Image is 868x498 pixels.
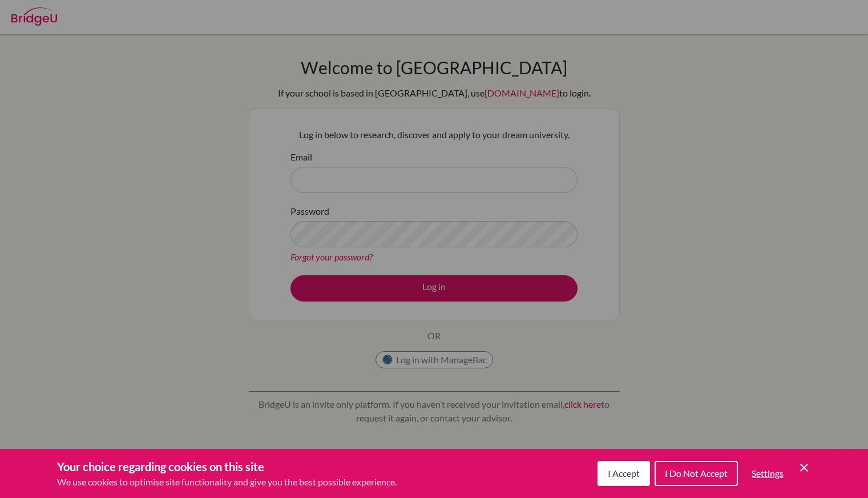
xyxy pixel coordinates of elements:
[57,458,397,475] h3: Your choice regarding cookies on this site
[742,462,793,485] button: Settings
[57,475,397,489] p: We use cookies to optimise site functionality and give you the best possible experience.
[665,468,728,479] span: I Do Not Accept
[597,461,650,486] button: I Accept
[797,461,811,475] button: Save and close
[608,468,640,479] span: I Accept
[655,461,738,486] button: I Do Not Accept
[752,468,784,479] span: Settings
